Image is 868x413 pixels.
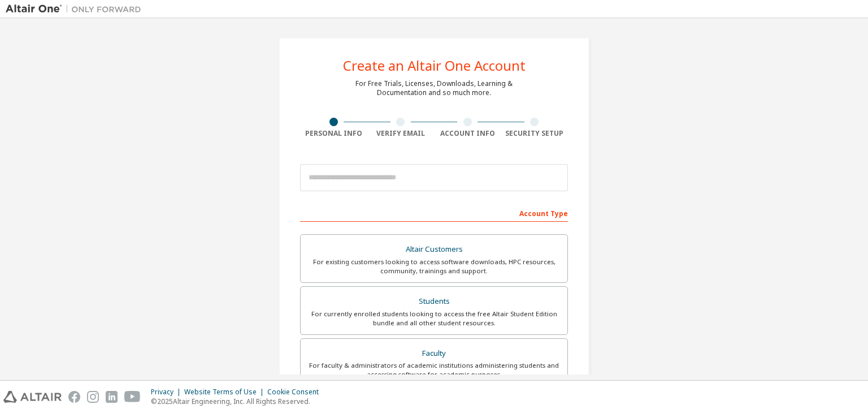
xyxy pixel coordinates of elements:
div: Security Setup [501,129,568,138]
img: altair_logo.svg [3,391,62,403]
div: Personal Info [300,129,367,138]
div: Account Info [434,129,501,138]
div: Website Terms of Use [184,388,267,397]
div: For existing customers looking to access software downloads, HPC resources, community, trainings ... [307,257,561,276]
div: Students [307,294,561,309]
div: Cookie Consent [267,388,325,397]
div: Create an Altair One Account [343,59,526,72]
div: Altair Customers [307,242,561,257]
img: facebook.svg [68,391,80,403]
img: youtube.svg [124,391,141,403]
img: linkedin.svg [106,391,118,403]
div: For Free Trials, Licenses, Downloads, Learning & Documentation and so much more. [355,79,513,97]
div: Verify Email [367,129,435,138]
div: For faculty & administrators of academic institutions administering students and accessing softwa... [307,361,561,379]
div: Faculty [307,346,561,362]
div: Account Type [300,204,568,222]
div: Privacy [151,388,184,397]
img: instagram.svg [87,391,99,403]
div: For currently enrolled students looking to access the free Altair Student Edition bundle and all ... [307,309,561,328]
p: © 2025 Altair Engineering, Inc. All Rights Reserved. [151,397,325,406]
img: Altair One [6,3,147,15]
